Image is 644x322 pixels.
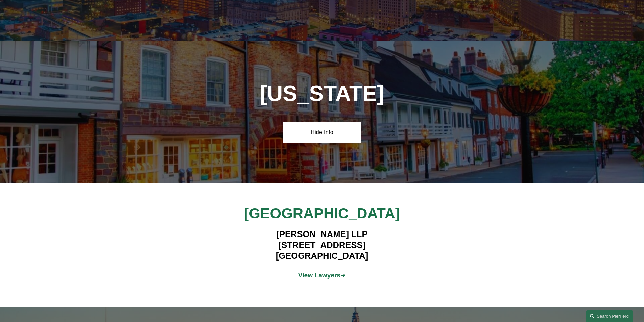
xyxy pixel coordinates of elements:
a: Hide Info [283,122,361,142]
a: View Lawyers➔ [298,272,346,279]
h4: [PERSON_NAME] LLP [STREET_ADDRESS] [GEOGRAPHIC_DATA] [223,229,421,262]
a: Search this site [586,310,633,322]
strong: View Lawyers [298,272,341,279]
h1: [US_STATE] [223,81,421,106]
span: ➔ [298,272,346,279]
span: [GEOGRAPHIC_DATA] [244,205,400,221]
